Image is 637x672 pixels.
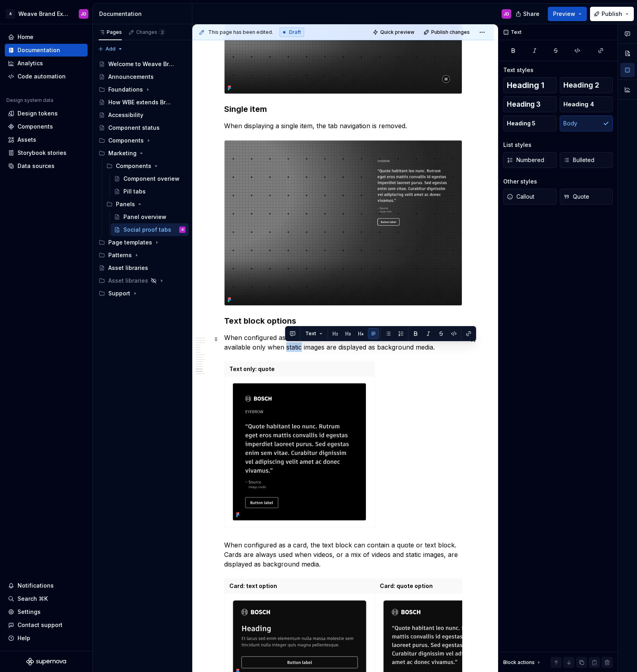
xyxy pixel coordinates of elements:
[81,11,86,17] div: JD
[108,73,154,81] div: Announcements
[590,7,634,21] button: Publish
[96,58,189,300] div: Page tree
[96,96,189,109] a: How WBE extends Brand
[504,11,509,17] div: JD
[111,211,189,223] a: Panel overview
[512,7,545,21] button: Share
[18,123,53,131] div: Components
[96,70,189,83] a: Announcements
[503,77,557,93] button: Heading 1
[224,121,462,131] p: When displaying a single item, the tab navigation is removed.
[111,185,189,198] a: Pill tabs
[553,10,575,18] span: Preview
[99,10,189,18] div: Documentation
[106,46,115,52] span: Add
[602,10,622,18] span: Publish
[5,592,88,605] button: Search ⌘K
[96,147,189,160] div: Marketing
[5,44,88,57] a: Documentation
[96,43,125,55] button: Add
[26,658,66,666] svg: Supernova Logo
[96,236,189,249] div: Page templates
[18,59,43,67] div: Analytics
[108,289,130,297] div: Support
[108,251,132,259] div: Patterns
[5,619,88,631] button: Contact support
[5,57,88,70] a: Analytics
[289,29,301,35] span: Draft
[18,136,36,144] div: Assets
[229,365,369,373] p: Text only: quote
[507,193,534,201] span: Callout
[18,162,55,170] div: Data sources
[380,582,520,590] p: Card: quote option
[229,582,370,590] p: Card: text option
[370,27,418,38] button: Quick preview
[5,70,88,83] a: Code automation
[96,58,189,70] a: Welcome to Weave Brand Extended
[6,9,15,19] div: A
[503,659,535,666] div: Block actions
[5,160,88,172] a: Data sources
[116,162,151,170] div: Components
[560,152,613,168] button: Bulleted
[123,213,166,221] div: Panel overview
[503,657,542,668] div: Block actions
[5,133,88,146] a: Assets
[103,198,189,211] div: Panels
[111,172,189,185] a: Component overiew
[108,238,152,246] div: Page templates
[123,188,146,195] div: Pill tabs
[224,315,462,326] h3: Text block options
[507,156,544,164] span: Numbered
[96,262,189,274] a: Asset libraries
[103,160,189,172] div: Components
[431,29,470,35] span: Publish changes
[99,29,122,35] div: Pages
[116,200,135,208] div: Panels
[503,115,557,131] button: Heading 5
[380,29,414,35] span: Quick preview
[18,149,66,157] div: Storybook stories
[503,152,557,168] button: Numbered
[5,632,88,645] button: Help
[560,77,613,93] button: Heading 2
[563,156,594,164] span: Bulleted
[108,137,144,145] div: Components
[224,333,462,352] p: When configured as text only, content appears as a quote. This option is available only when stat...
[5,31,88,43] a: Home
[108,111,143,119] div: Accessibility
[108,86,143,94] div: Foundations
[503,141,531,149] div: List styles
[96,287,189,300] div: Support
[108,124,160,132] div: Component status
[507,119,535,127] span: Heading 5
[560,96,613,112] button: Heading 4
[108,277,148,285] div: Asset libraries
[503,189,557,205] button: Callout
[5,107,88,120] a: Design tokens
[523,10,539,18] span: Share
[96,249,189,262] div: Patterns
[108,98,174,106] div: How WBE extends Brand
[5,579,88,592] button: Notifications
[96,134,189,147] div: Components
[503,66,533,74] div: Text styles
[503,96,557,112] button: Heading 3
[5,606,88,618] a: Settings
[18,634,30,642] div: Help
[224,540,462,569] p: When configured as a card, the text block can contain a quote or text block. Cards are always use...
[18,109,58,117] div: Design tokens
[18,621,63,629] div: Contact support
[108,149,137,157] div: Marketing
[5,120,88,133] a: Components
[224,104,462,115] h3: Single item
[560,189,613,205] button: Quote
[18,33,33,41] div: Home
[18,46,60,54] div: Documentation
[123,175,180,183] div: Component overiew
[111,223,189,236] a: Social proof tabsJD
[96,83,189,96] div: Foundations
[108,60,174,68] div: Welcome to Weave Brand Extended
